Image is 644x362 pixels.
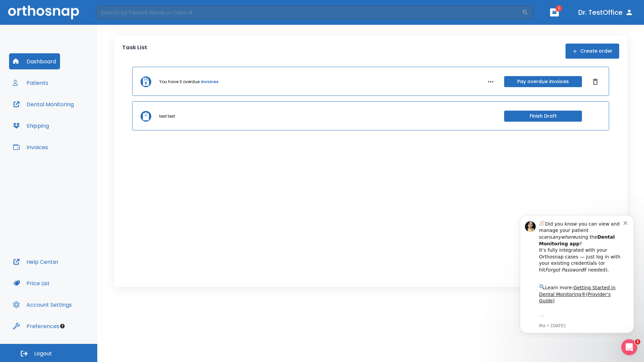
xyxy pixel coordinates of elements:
[621,339,637,355] iframe: Intercom live chat
[590,76,601,87] button: Dismiss
[9,96,78,112] button: Dental Monitoring
[29,105,114,139] div: Download the app: | ​ Let us know if you need help getting started!
[635,339,640,345] span: 1
[96,6,522,19] input: Search by Patient Name or Case #
[159,113,175,119] p: test test
[555,5,562,12] span: 1
[29,107,89,119] a: App Store
[159,79,200,85] p: You have 3 overdue
[9,318,63,334] button: Preferences
[9,275,54,291] button: Price List
[122,44,147,59] p: Task List
[9,254,63,270] button: Help Center
[576,6,636,18] button: Dr. TestOffice
[114,10,119,16] button: Dismiss notification
[9,53,60,69] button: Dashboard
[201,79,218,85] a: invoices
[9,139,52,155] button: Invoices
[9,118,53,134] button: Shipping
[29,114,114,120] p: Message from Ma, sent 8w ago
[510,209,644,337] iframe: Intercom notifications message
[8,5,79,19] img: Orthosnap
[504,76,582,87] button: Pay overdue invoices
[59,323,65,329] div: Tooltip anchor
[566,44,619,59] button: Create order
[9,75,52,91] button: Patients
[9,297,76,313] button: Account Settings
[504,111,582,122] button: Finish Draft
[34,350,52,357] span: Logout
